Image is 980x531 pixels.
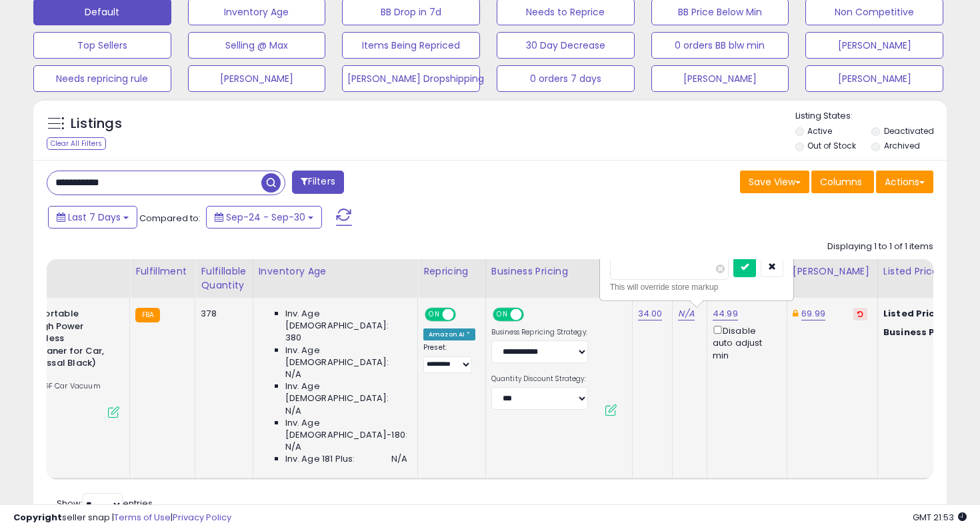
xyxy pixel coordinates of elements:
[13,511,62,524] strong: Copyright
[285,368,301,380] span: N/A
[795,110,947,123] p: Listing States:
[651,32,789,59] button: 0 orders BB blw min
[827,241,933,253] div: Displaying 1 to 1 of 1 items
[206,206,322,229] button: Sep-24 - Sep-30
[48,206,137,229] button: Last 7 Days
[226,211,305,224] span: Sep-24 - Sep-30
[426,309,443,320] span: ON
[423,343,475,373] div: Preset:
[292,171,344,194] button: Filters
[651,65,789,92] button: [PERSON_NAME]
[188,32,326,59] button: Selling @ Max
[883,307,944,320] b: Listed Price:
[135,308,160,322] small: FBA
[811,171,874,193] button: Columns
[807,140,856,151] label: Out of Stock
[285,380,407,404] span: Inv. Age [DEMOGRAPHIC_DATA]:
[285,308,407,332] span: Inv. Age [DEMOGRAPHIC_DATA]:
[801,307,825,320] a: 69.99
[884,125,934,137] label: Deactivated
[497,32,635,59] button: 30 Day Decrease
[342,32,480,59] button: Items Being Repriced
[638,307,663,320] a: 34.00
[47,137,106,150] div: Clear All Filters
[740,171,809,193] button: Save View
[610,280,783,294] div: This will override store markup
[33,32,171,59] button: Top Sellers
[342,65,480,92] button: [PERSON_NAME] Dropshipping
[135,265,189,278] div: Fulfillment
[285,417,407,441] span: Inv. Age [DEMOGRAPHIC_DATA]-180:
[491,265,627,278] div: Business Pricing
[188,65,326,92] button: [PERSON_NAME]
[454,309,475,320] span: OFF
[33,65,171,92] button: Needs repricing rule
[497,65,635,92] button: 0 orders 7 days
[913,511,967,524] span: 2025-10-8 21:53 GMT
[884,140,920,151] label: Archived
[114,511,171,524] a: Terms of Use
[259,265,412,278] div: Inventory Age
[491,374,588,384] label: Quantity Discount Strategy:
[285,441,301,453] span: N/A
[805,65,943,92] button: [PERSON_NAME]
[71,115,122,133] h5: Listings
[285,453,355,465] span: Inv. Age 181 Plus:
[494,309,511,320] span: ON
[391,453,407,465] span: N/A
[876,171,933,193] button: Actions
[793,265,872,278] div: [PERSON_NAME]
[201,308,242,320] div: 378
[713,323,777,362] div: Disable auto adjust min
[285,332,301,344] span: 380
[491,328,588,337] label: Business Repricing Strategy:
[883,326,957,338] b: Business Price:
[820,175,862,189] span: Columns
[285,344,407,368] span: Inv. Age [DEMOGRAPHIC_DATA]:
[57,497,153,510] span: Show: entries
[678,307,694,320] a: N/A
[285,405,301,417] span: N/A
[805,32,943,59] button: [PERSON_NAME]
[201,265,247,292] div: Fulfillable Quantity
[13,512,231,524] div: seller snap | |
[713,307,738,320] a: 44.99
[423,328,475,340] div: Amazon AI *
[423,265,480,278] div: Repricing
[521,309,543,320] span: OFF
[139,212,201,225] span: Compared to:
[173,511,231,524] a: Privacy Policy
[68,211,121,224] span: Last 7 Days
[807,125,832,137] label: Active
